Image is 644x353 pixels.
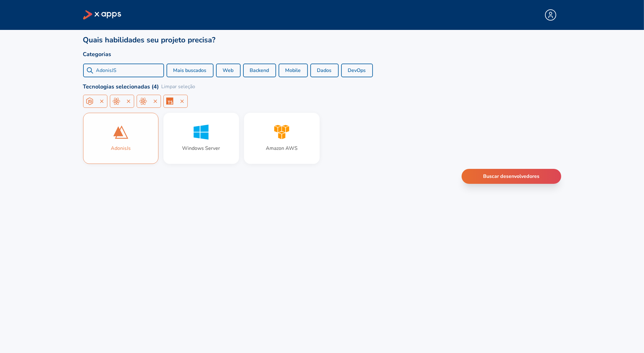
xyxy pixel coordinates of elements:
button: Limpar seleção [162,83,195,90]
button: Backend [243,64,276,77]
button: Windows Server [163,113,239,164]
button: Amazon AWS [244,113,320,164]
div: React Web [110,95,134,108]
h1: Quais habilidades seu projeto precisa? [83,35,561,45]
button: Dados [310,64,339,77]
button: Mais buscados [167,64,214,77]
div: Node.js [83,95,107,108]
input: Pesquise a tecnologia [96,67,161,74]
div: Typescript [163,95,188,108]
button: Mobile [279,64,308,77]
button: Web [216,64,241,77]
button: DevOps [341,64,373,77]
button: AdonisJs [83,113,159,164]
div: AdonisJs [111,145,131,152]
button: Buscar desenvolvedores [462,169,561,184]
h2: Tecnologias selecionadas ( 4 ) [83,82,159,91]
div: React Native [137,95,161,108]
h2: Categorias [83,50,561,59]
div: Windows Server [182,145,220,152]
div: Amazon AWS [266,145,298,152]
